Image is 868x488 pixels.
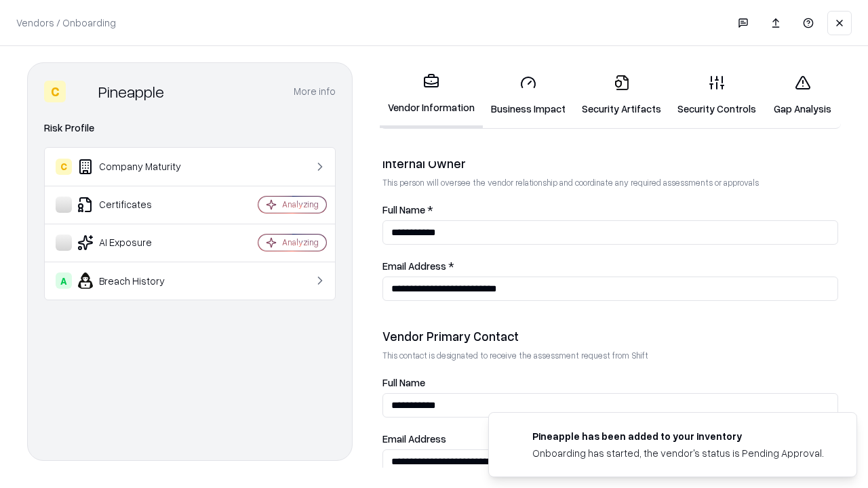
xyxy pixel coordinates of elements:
div: Analyzing [282,199,319,210]
img: pineappleenergy.com [505,429,521,445]
div: Analyzing [282,237,319,248]
a: Security Artifacts [574,64,669,127]
div: A [56,272,72,289]
label: Email Address [382,434,838,444]
div: Breach History [56,272,218,289]
p: Vendors / Onboarding [16,16,116,30]
p: This contact is designated to receive the assessment request from Shift [382,350,838,361]
button: More info [294,79,336,104]
a: Vendor Information [380,62,483,128]
div: Internal Owner [382,155,838,171]
a: Security Controls [669,64,764,127]
img: Pineapple [71,81,93,102]
div: Pineapple has been added to your inventory [532,429,824,443]
div: AI Exposure [56,235,218,251]
div: Risk Profile [44,120,336,136]
a: Business Impact [483,64,574,127]
div: C [44,81,66,102]
div: Onboarding has started, the vendor's status is Pending Approval. [532,446,824,460]
div: C [56,159,72,175]
div: Vendor Primary Contact [382,328,838,344]
a: Gap Analysis [764,64,841,127]
label: Full Name * [382,205,838,215]
label: Email Address * [382,261,838,271]
div: Certificates [56,197,218,213]
div: Company Maturity [56,159,218,175]
p: This person will oversee the vendor relationship and coordinate any required assessments or appro... [382,177,838,188]
label: Full Name [382,378,838,388]
div: Pineapple [98,81,164,102]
